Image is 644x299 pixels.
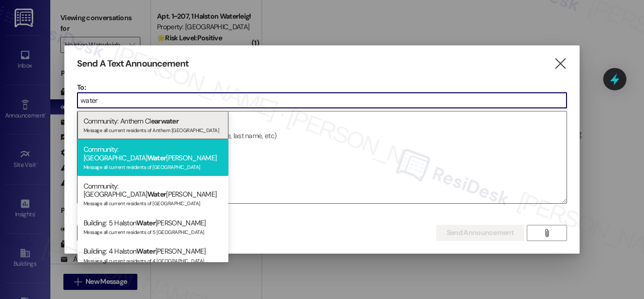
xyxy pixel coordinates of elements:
[84,198,222,207] div: Message all current residents of [GEOGRAPHIC_DATA]
[77,139,228,176] div: Community: [GEOGRAPHIC_DATA] [PERSON_NAME]
[77,213,228,242] div: Building: 5 Halston [PERSON_NAME]
[77,93,567,108] input: Type to select the units, buildings, or communities you want to message. (e.g. 'Unit 1A', 'Buildi...
[77,82,567,92] p: To:
[151,116,179,126] span: earwater
[77,241,228,270] div: Building: 4 Halston [PERSON_NAME]
[77,176,228,213] div: Community: [GEOGRAPHIC_DATA] [PERSON_NAME]
[77,111,228,140] div: Community: Anthem Cl
[84,256,222,264] div: Message all current residents of 4 [GEOGRAPHIC_DATA]
[84,125,222,134] div: Message all current residents of Anthem [GEOGRAPHIC_DATA]
[436,225,524,241] button: Send Announcement
[553,58,567,69] i: 
[147,190,167,199] span: Water
[543,229,550,237] i: 
[77,58,189,70] h3: Send A Text Announcement
[136,247,155,256] span: Water
[84,162,222,170] div: Message all current residents of [GEOGRAPHIC_DATA]
[84,227,222,235] div: Message all current residents of 5 [GEOGRAPHIC_DATA]
[136,218,155,227] span: Water
[147,153,167,162] span: Water
[447,227,514,238] span: Send Announcement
